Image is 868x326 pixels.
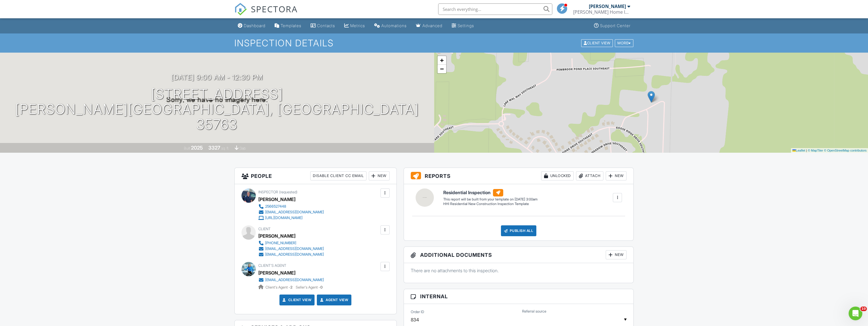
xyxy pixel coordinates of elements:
[235,168,396,184] h3: People
[258,195,295,204] div: [PERSON_NAME]
[381,23,407,28] div: Automations
[443,197,537,202] div: This report will be built from your template on [DATE] 3:00am
[265,285,293,289] span: Client's Agent -
[369,171,390,180] div: New
[581,41,614,45] a: Client View
[281,297,312,303] a: Client View
[9,87,425,132] h1: [STREET_ADDRESS] [PERSON_NAME][GEOGRAPHIC_DATA], [GEOGRAPHIC_DATA] 35763
[258,252,324,257] a: [EMAIL_ADDRESS][DOMAIN_NAME]
[443,189,537,196] h6: Residential Inspection
[258,232,295,240] div: [PERSON_NAME]
[258,215,324,221] a: [URL][DOMAIN_NAME]
[310,171,366,180] div: Disable Client CC Email
[501,225,537,236] div: Publish All
[258,277,324,283] a: [EMAIL_ADDRESS][DOMAIN_NAME]
[235,21,268,31] a: Dashboard
[258,263,286,268] span: Client's Agent
[581,39,613,47] div: Client View
[615,39,633,47] div: More
[440,57,444,64] span: +
[234,3,247,15] img: The Best Home Inspection Software - Spectora
[824,149,867,152] a: © OpenStreetMap contributors
[265,252,324,257] div: [EMAIL_ADDRESS][DOMAIN_NAME]
[342,21,367,31] a: Metrics
[411,309,424,315] label: Order ID
[191,145,203,151] div: 2025
[860,307,867,311] span: 10
[251,3,298,15] span: SPECTORA
[573,9,630,15] div: Haines Home Inspections, LLC
[438,65,446,73] a: Zoom out
[404,168,634,184] h3: Reports
[258,204,324,209] a: 2566527448
[592,21,633,31] a: Support Center
[258,269,295,277] a: [PERSON_NAME]
[265,216,303,220] div: [URL][DOMAIN_NAME]
[239,146,246,150] span: slab
[290,285,293,289] strong: 2
[221,146,229,150] span: sq. ft.
[258,246,324,252] a: [EMAIL_ADDRESS][DOMAIN_NAME]
[648,91,655,103] img: Marker
[806,149,807,152] span: |
[449,21,476,31] a: Settings
[234,8,298,20] a: SPECTORA
[438,56,446,65] a: Zoom in
[440,65,444,72] span: −
[522,309,546,314] label: Referral source
[849,307,862,320] iframe: Intercom live chat
[606,250,627,259] div: New
[319,297,348,303] a: Agent View
[576,171,603,180] div: Attach
[208,145,220,151] div: 3327
[171,73,263,81] h3: [DATE] 9:00 am - 12:30 pm
[372,21,409,31] a: Automations (Basic)
[296,285,323,289] span: Seller's Agent -
[422,23,442,28] div: Advanced
[279,190,297,194] span: (requested)
[258,209,324,215] a: [EMAIL_ADDRESS][DOMAIN_NAME]
[258,190,278,194] span: Inspector
[600,23,631,28] div: Support Center
[234,38,634,48] h1: Inspection Details
[404,247,634,263] h3: Additional Documents
[258,227,271,231] span: Client
[541,171,574,180] div: Unlocked
[808,149,823,152] a: © MapTiler
[411,267,627,274] p: There are no attachments to this inspection.
[438,3,552,15] input: Search everything...
[265,204,286,209] div: 2566527448
[265,241,296,245] div: [PHONE_NUMBER]
[317,23,335,28] div: Contacts
[184,146,190,150] span: Built
[792,149,805,152] a: Leaflet
[320,285,323,289] strong: 0
[272,21,304,31] a: Templates
[265,247,324,251] div: [EMAIL_ADDRESS][DOMAIN_NAME]
[265,278,324,282] div: [EMAIL_ADDRESS][DOMAIN_NAME]
[244,23,265,28] div: Dashboard
[404,289,634,304] h3: Internal
[258,240,324,246] a: [PHONE_NUMBER]
[308,21,337,31] a: Contacts
[265,210,324,214] div: [EMAIL_ADDRESS][DOMAIN_NAME]
[606,171,627,180] div: New
[281,23,301,28] div: Templates
[350,23,365,28] div: Metrics
[443,202,537,206] div: HHI Residential New Construction Inspection Template
[589,3,626,9] div: [PERSON_NAME]
[458,23,474,28] div: Settings
[414,21,445,31] a: Advanced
